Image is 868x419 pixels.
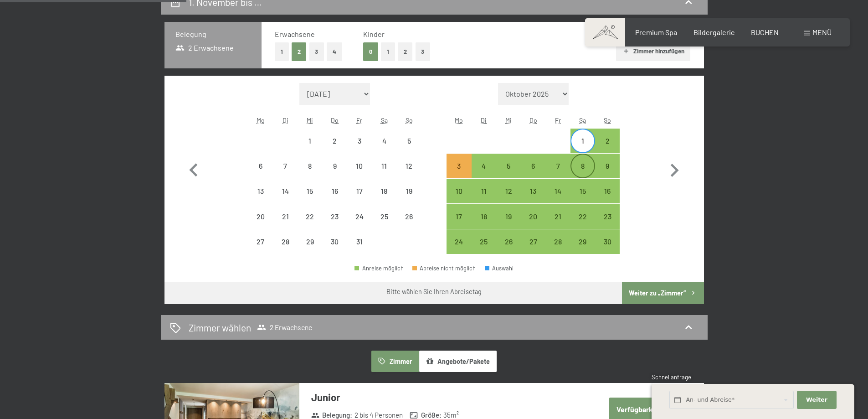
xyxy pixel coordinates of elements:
[496,229,521,254] div: Abreise möglich
[298,229,322,254] div: Abreise nicht möglich
[347,229,372,254] div: Fri Oct 31 2025
[545,154,570,178] div: Fri Nov 07 2025
[347,179,372,203] div: Abreise nicht möglich
[447,179,471,203] div: Mon Nov 10 2025
[189,321,251,334] h2: Zimmer wählen
[570,229,595,254] div: Abreise möglich
[331,116,339,124] abbr: Donnerstag
[472,154,496,178] div: Tue Nov 04 2025
[324,187,346,210] div: 16
[571,187,594,210] div: 15
[373,213,395,236] div: 25
[397,213,420,236] div: 26
[447,204,471,228] div: Abreise möglich
[396,204,421,228] div: Sun Oct 26 2025
[354,265,404,271] div: Anreise möglich
[521,154,545,178] div: Thu Nov 06 2025
[274,162,297,185] div: 7
[323,154,347,178] div: Abreise nicht möglich
[472,204,496,228] div: Abreise möglich
[521,229,545,254] div: Thu Nov 27 2025
[447,179,471,203] div: Abreise möglich
[274,238,297,261] div: 28
[472,154,496,178] div: Abreise möglich
[274,213,297,236] div: 21
[347,179,372,203] div: Fri Oct 17 2025
[472,179,496,203] div: Abreise möglich
[273,154,298,178] div: Tue Oct 07 2025
[323,179,347,203] div: Thu Oct 16 2025
[372,129,396,153] div: Sat Oct 04 2025
[273,229,298,254] div: Abreise nicht möglich
[298,213,321,236] div: 22
[323,204,347,228] div: Thu Oct 23 2025
[348,137,371,160] div: 3
[472,204,496,228] div: Tue Nov 18 2025
[372,129,396,153] div: Abreise nicht möglich
[323,204,347,228] div: Abreise nicht möglich
[661,83,688,254] button: Nächster Monat
[412,265,476,271] div: Abreise nicht möglich
[363,30,385,38] span: Kinder
[806,396,827,404] span: Weiter
[323,179,347,203] div: Abreise nicht möglich
[298,162,321,185] div: 8
[248,179,273,203] div: Mon Oct 13 2025
[447,162,470,185] div: 3
[298,238,321,261] div: 29
[455,116,463,124] abbr: Montag
[249,187,272,210] div: 13
[521,179,545,203] div: Thu Nov 13 2025
[595,229,620,254] div: Sun Nov 30 2025
[347,154,372,178] div: Abreise nicht möglich
[485,265,514,271] div: Auswahl
[571,162,594,185] div: 8
[416,42,431,61] button: 3
[546,162,569,185] div: 7
[175,29,251,39] h3: Belegung
[323,229,347,254] div: Thu Oct 30 2025
[472,179,496,203] div: Tue Nov 11 2025
[522,162,544,185] div: 6
[372,154,396,178] div: Sat Oct 11 2025
[396,129,421,153] div: Sun Oct 05 2025
[381,116,388,124] abbr: Samstag
[386,287,482,296] div: Bitte wählen Sie Ihren Abreisetag
[396,154,421,178] div: Sun Oct 12 2025
[595,154,620,178] div: Abreise möglich
[616,41,690,61] button: Zimmer hinzufügen
[797,391,836,409] button: Weiter
[472,229,496,254] div: Tue Nov 25 2025
[521,179,545,203] div: Abreise möglich
[545,179,570,203] div: Fri Nov 14 2025
[447,187,470,210] div: 10
[497,213,520,236] div: 19
[309,42,324,61] button: 3
[248,229,273,254] div: Mon Oct 27 2025
[396,179,421,203] div: Abreise nicht möglich
[595,179,620,203] div: Abreise möglich
[595,129,620,153] div: Sun Nov 02 2025
[371,351,419,372] button: Zimmer
[473,187,495,210] div: 11
[546,187,569,210] div: 14
[473,213,495,236] div: 18
[447,204,471,228] div: Mon Nov 17 2025
[248,154,273,178] div: Mon Oct 06 2025
[481,116,487,124] abbr: Dienstag
[398,42,413,61] button: 2
[447,229,471,254] div: Abreise möglich
[307,116,313,124] abbr: Mittwoch
[298,129,322,153] div: Wed Oct 01 2025
[324,213,346,236] div: 23
[323,154,347,178] div: Thu Oct 09 2025
[447,154,471,178] div: Abreise nicht möglich, da die Mindestaufenthaltsdauer nicht erfüllt wird
[298,204,322,228] div: Wed Oct 22 2025
[248,229,273,254] div: Abreise nicht möglich
[545,229,570,254] div: Abreise möglich
[570,179,595,203] div: Abreise möglich
[327,42,342,61] button: 4
[570,229,595,254] div: Sat Nov 29 2025
[497,238,520,261] div: 26
[595,229,620,254] div: Abreise möglich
